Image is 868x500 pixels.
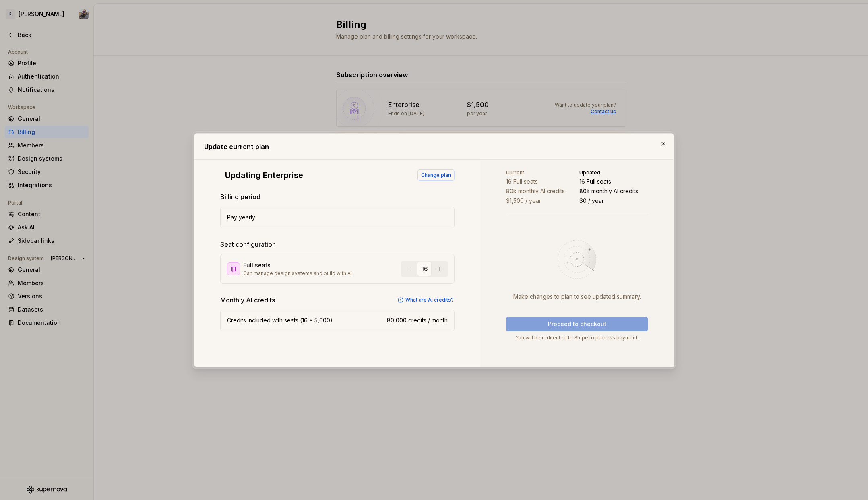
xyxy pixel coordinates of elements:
p: $0 / year [579,197,648,205]
p: $1,500 / year [506,197,575,205]
p: Seat configuration [220,240,455,249]
p: Billing period [220,192,455,202]
p: 16 Full seats [506,178,575,186]
p: Full seats [243,261,395,269]
p: Updated [579,169,648,176]
p: You will be redirected to Stripe to process payment. [506,335,648,341]
p: Current [506,169,575,176]
p: Monthly AI credits [220,295,275,305]
p: 80k monthly AI credits [579,187,648,195]
p: Pay yearly [227,213,255,221]
p: 16 Full seats [579,178,648,186]
button: Pay yearly [220,207,455,228]
p: 80k monthly AI credits [506,187,575,195]
p: Updating Enterprise [225,169,303,181]
p: Can manage design systems and build with AI [243,270,395,277]
p: 80,000 credits / month [387,316,448,324]
p: What are AI credits? [405,297,454,303]
p: Credits included with seats (16 x 5,000) [227,316,333,324]
span: Change plan [421,172,451,178]
div: 16 [417,262,432,276]
h2: Update current plan [204,142,664,151]
button: Change plan [417,169,455,181]
p: Make changes to plan to see updated summary. [513,293,641,301]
